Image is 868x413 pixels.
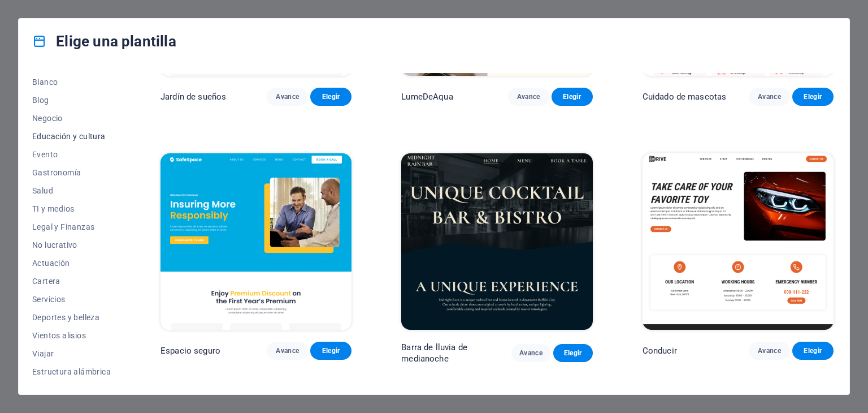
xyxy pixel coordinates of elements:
button: Legal y Finanzas [32,218,111,236]
font: Legal y Finanzas [32,222,94,231]
font: Deportes y belleza [32,313,99,322]
font: Barra de lluvia de medianoche [401,342,467,364]
font: Actuación [32,259,70,268]
button: Avance [508,88,549,106]
font: Servicios [32,295,66,304]
button: Estructura alámbrica [32,363,111,381]
button: Elegir [310,88,351,106]
font: Elegir [322,347,340,355]
button: Elegir [553,344,593,362]
img: Barra de lluvia de medianoche [401,153,592,330]
font: Elegir [563,93,581,101]
font: Salud [32,186,53,195]
font: TI y medios [32,204,74,213]
font: Gastronomía [32,168,81,177]
button: Elegir [552,88,593,106]
font: Elige una plantilla [56,33,176,50]
button: Avance [749,88,790,106]
font: Blanco [32,78,58,87]
font: Elegir [804,93,822,101]
button: Educación y cultura [32,127,111,145]
font: Avance [758,347,781,355]
button: Actuación [32,254,111,272]
font: Conducir [643,346,677,356]
font: Vientos alisios [32,331,86,340]
font: No lucrativo [32,240,77,249]
font: Elegir [804,347,822,355]
font: Educación y cultura [32,132,106,141]
font: Avance [276,93,299,101]
button: Avance [511,344,551,362]
font: Avance [276,347,299,355]
button: Elegir [792,342,834,360]
img: Espacio seguro [160,153,351,330]
button: Servicios [32,290,111,308]
button: No lucrativo [32,236,111,254]
button: Deportes y belleza [32,308,111,326]
button: Salud [32,182,111,200]
font: Elegir [322,93,340,101]
button: Avance [267,88,308,106]
button: Vientos alisios [32,326,111,345]
button: Evento [32,145,111,164]
font: Espacio seguro [160,346,220,356]
button: Elegir [310,342,351,360]
button: Avance [749,342,790,360]
font: Avance [517,93,540,101]
button: Viajar [32,345,111,363]
font: Estructura alámbrica [32,367,111,376]
font: Elegir [564,349,582,357]
button: Cartera [32,272,111,290]
button: Elegir [792,88,834,106]
button: TI y medios [32,200,111,218]
button: Avance [267,342,308,360]
font: Avance [519,349,542,357]
font: Cartera [32,277,60,286]
img: Conducir [643,153,834,330]
font: LumeDeAqua [401,92,453,102]
button: Blanco [32,73,111,91]
font: Viajar [32,349,54,358]
button: Blog [32,91,111,109]
button: Negocio [32,109,111,127]
font: Avance [758,93,781,101]
font: Negocio [32,114,63,123]
font: Cuidado de mascotas [643,92,727,102]
font: Evento [32,150,58,159]
font: Jardín de sueños [160,92,226,102]
font: Blog [32,96,49,105]
button: Gastronomía [32,164,111,182]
